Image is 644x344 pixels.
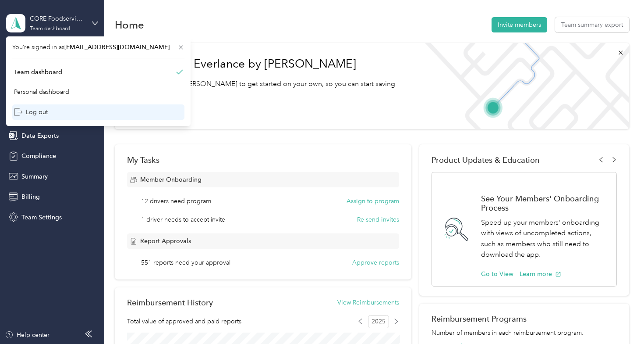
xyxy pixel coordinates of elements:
[14,68,62,77] div: Team dashboard
[555,17,629,32] button: Team summary export
[141,197,211,206] span: 12 drivers need program
[14,107,48,117] div: Log out
[141,215,225,224] span: 1 driver needs to accept invite
[21,192,40,201] span: Billing
[432,328,617,337] p: Number of members in each reimbursement program.
[520,269,561,279] button: Learn more
[357,215,399,224] button: Re-send invites
[368,315,389,328] span: 2025
[481,269,513,279] button: Go to View
[127,155,399,165] div: My Tasks
[432,155,540,165] span: Product Updates & Education
[21,131,59,140] span: Data Exports
[140,175,202,184] span: Member Onboarding
[352,258,399,267] button: Approve reports
[21,172,48,181] span: Summary
[5,330,50,340] button: Help center
[417,43,629,129] img: Welcome to everlance
[432,314,617,323] h2: Reimbursement Programs
[14,87,69,97] div: Personal dashboard
[12,43,184,52] span: You’re signed in as
[30,14,85,23] div: CORE Foodservice (Main)
[595,295,644,344] iframe: Everlance-gr Chat Button Frame
[492,17,547,32] button: Invite members
[347,197,399,206] button: Assign to program
[481,194,607,212] h1: See Your Members' Onboarding Process
[115,20,144,29] h1: Home
[127,57,404,71] h1: Welcome to Everlance by [PERSON_NAME]
[64,43,170,51] span: [EMAIL_ADDRESS][DOMAIN_NAME]
[481,217,607,260] p: Speed up your members' onboarding with views of uncompleted actions, such as members who still ne...
[21,151,56,161] span: Compliance
[337,298,399,307] button: View Reimbursements
[127,298,213,307] h2: Reimbursement History
[140,236,191,246] span: Report Approvals
[30,26,70,32] div: Team dashboard
[127,79,404,100] p: Read our step-by-[PERSON_NAME] to get started on your own, so you can start saving [DATE].
[127,317,241,326] span: Total value of approved and paid reports
[21,213,62,222] span: Team Settings
[141,258,230,267] span: 551 reports need your approval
